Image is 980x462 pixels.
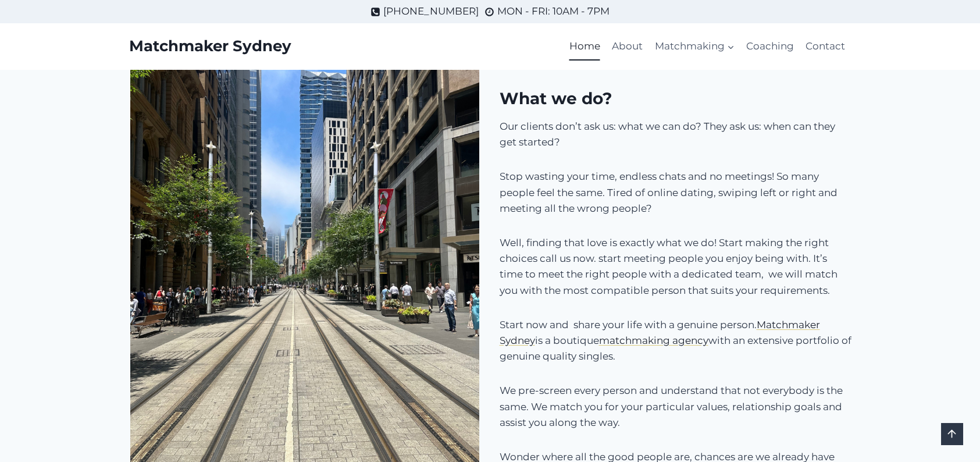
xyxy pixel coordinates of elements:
[941,423,963,445] a: Scroll to top
[370,3,479,19] a: [PHONE_NUMBER]
[564,33,851,61] nav: Primary
[500,169,851,216] p: Stop wasting your time, endless chats and no meetings! So many people feel the same. Tired of onl...
[500,86,851,111] h2: What we do?
[599,335,708,346] a: matchmaking agency
[606,33,648,61] a: About
[500,317,851,365] p: Start now and share your life with a genuine person. is a boutique with an extensive portfolio of...
[500,383,851,431] p: We pre-screen every person and understand that not everybody is the same. We match you for your p...
[740,33,800,61] a: Coaching
[497,3,610,19] span: MON - FRI: 10AM - 7PM
[500,319,820,346] a: Matchmaker Sydney
[500,235,851,298] p: Well, finding that love is exactly what we do! Start making the right choices call us now. start ...
[800,33,851,61] a: Contact
[129,37,291,55] a: Matchmaker Sydney
[500,119,851,150] p: Our clients don’t ask us: what we can do? They ask us: when can they get started?
[383,3,479,19] span: [PHONE_NUMBER]
[564,33,606,61] a: Home
[648,33,740,61] button: Child menu of Matchmaking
